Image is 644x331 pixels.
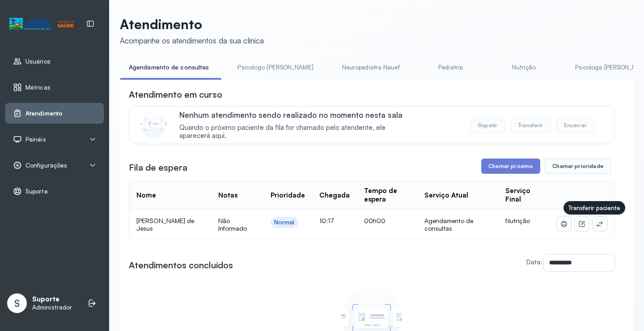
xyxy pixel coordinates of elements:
[13,109,96,118] a: Atendimento
[179,110,416,120] p: Nenhum atendimento sendo realizado no momento nesta sala
[424,217,491,232] div: Agendamento de consultas
[470,118,505,133] button: Repetir
[364,217,386,224] span: 00h00
[545,159,611,174] button: Chamar prioridade
[13,83,96,92] a: Métricas
[25,110,63,117] span: Atendimento
[129,161,187,174] h3: Fila de espera
[129,259,233,271] h3: Atendimentos concluídos
[419,60,482,75] a: Pediatria
[25,58,51,65] span: Usuários
[120,16,264,32] p: Atendimento
[218,217,247,232] span: Não Informado
[274,219,295,226] div: Normal
[32,295,72,304] p: Suporte
[229,60,322,75] a: Psicologo [PERSON_NAME]
[556,118,594,133] button: Encerrar
[136,191,156,200] div: Nome
[120,60,218,75] a: Agendamento de consultas
[319,217,334,224] span: 10:17
[481,159,540,174] button: Chamar próximo
[32,304,72,311] p: Administrador
[9,17,74,31] img: Logotipo do estabelecimento
[25,136,46,143] span: Painéis
[319,191,350,200] div: Chegada
[218,191,237,200] div: Notas
[526,258,542,266] label: Data:
[505,187,542,204] div: Serviço Final
[179,124,416,141] span: Quando o próximo paciente da fila for chamado pelo atendente, ele aparecerá aqui.
[505,217,530,224] span: Nutrição
[510,118,551,133] button: Transferir
[136,217,194,232] span: [PERSON_NAME] de Jesus
[364,187,411,204] div: Tempo de espera
[25,162,67,169] span: Configurações
[493,60,555,75] a: Nutrição
[13,57,96,66] a: Usuários
[120,36,264,45] div: Acompanhe os atendimentos da sua clínica
[140,111,167,138] img: Imagem de CalloutCard
[25,84,51,91] span: Métricas
[129,88,222,101] h3: Atendimento em curso
[25,188,48,195] span: Suporte
[333,60,409,75] a: Neuropediatra Nauef
[424,191,468,200] div: Serviço Atual
[271,191,305,200] div: Prioridade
